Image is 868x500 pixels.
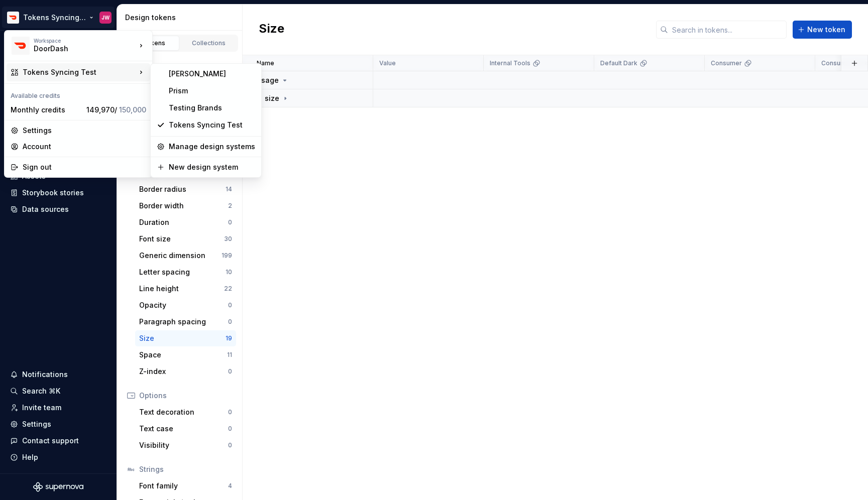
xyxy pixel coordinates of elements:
[169,69,255,79] div: [PERSON_NAME]
[12,37,30,55] img: bd52d190-91a7-4889-9e90-eccda45865b1.png
[169,86,255,96] div: Prism
[86,105,146,114] span: 149,970 /
[11,105,82,115] div: Monthly credits
[23,67,136,77] div: Tokens Syncing Test
[34,38,136,44] div: Workspace
[119,105,146,114] span: 150,000
[34,44,119,54] div: DoorDash
[23,126,146,136] div: Settings
[7,86,150,102] div: Available credits
[169,120,255,130] div: Tokens Syncing Test
[23,142,146,152] div: Account
[169,162,255,172] div: New design system
[169,103,255,113] div: Testing Brands
[23,162,146,172] div: Sign out
[169,142,255,152] div: Manage design systems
